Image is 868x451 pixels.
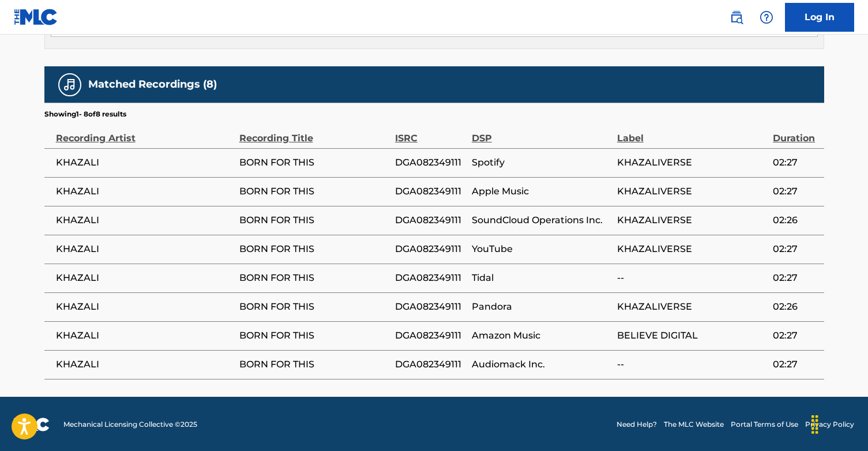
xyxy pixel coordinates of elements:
span: KHAZALI [56,300,234,314]
span: KHAZALI [56,185,234,198]
span: DGA082349111 [395,185,466,198]
span: KHAZALI [56,271,234,285]
span: DGA082349111 [395,358,466,371]
div: ISRC [395,119,466,145]
img: logo [14,418,50,431]
span: KHAZALIVERSE [617,185,767,198]
span: BORN FOR THIS [239,185,389,198]
span: 02:26 [773,300,818,314]
span: KHAZALIVERSE [617,213,767,227]
span: Amazon Music [472,329,611,343]
iframe: Chat Widget [810,396,868,451]
span: BORN FOR THIS [239,213,389,227]
a: Log In [785,3,854,32]
span: Mechanical Licensing Collective © 2025 [63,419,197,430]
div: Recording Title [239,119,389,145]
span: 02:27 [773,185,818,198]
span: BORN FOR THIS [239,156,389,170]
span: KHAZALIVERSE [617,242,767,256]
img: search [730,10,743,24]
span: DGA082349111 [395,329,466,343]
span: KHAZALIVERSE [617,156,767,170]
span: Audiomack Inc. [472,358,611,371]
a: Need Help? [617,419,657,430]
span: Spotify [472,156,611,170]
span: 02:27 [773,329,818,343]
span: BELIEVE DIGITAL [617,329,767,343]
span: KHAZALI [56,213,234,227]
div: DSP [472,119,611,145]
span: BORN FOR THIS [239,300,389,314]
img: Matched Recordings [63,78,77,92]
span: Apple Music [472,185,611,198]
span: BORN FOR THIS [239,242,389,256]
div: Duration [773,119,818,145]
a: Public Search [725,6,748,29]
span: DGA082349111 [395,300,466,314]
span: KHAZALIVERSE [617,300,767,314]
p: Showing 1 - 8 of 8 results [44,109,126,119]
span: 02:26 [773,213,818,227]
span: KHAZALI [56,156,234,170]
a: The MLC Website [664,419,724,430]
div: Drag [806,407,824,442]
img: help [760,10,773,24]
span: 02:27 [773,156,818,170]
span: BORN FOR THIS [239,329,389,343]
span: -- [617,358,767,371]
span: BORN FOR THIS [239,271,389,285]
span: DGA082349111 [395,156,466,170]
img: MLC Logo [14,9,58,25]
a: Privacy Policy [805,419,854,430]
div: Label [617,119,767,145]
h5: Matched Recordings (8) [88,78,217,91]
div: Recording Artist [56,119,234,145]
span: KHAZALI [56,329,234,343]
span: KHAZALI [56,358,234,371]
span: -- [617,271,767,285]
a: Portal Terms of Use [731,419,798,430]
span: YouTube [472,242,611,256]
span: SoundCloud Operations Inc. [472,213,611,227]
span: KHAZALI [56,242,234,256]
span: DGA082349111 [395,213,466,227]
span: DGA082349111 [395,271,466,285]
span: Tidal [472,271,611,285]
span: 02:27 [773,242,818,256]
span: BORN FOR THIS [239,358,389,371]
span: DGA082349111 [395,242,466,256]
div: Help [755,6,778,29]
span: Pandora [472,300,611,314]
span: 02:27 [773,271,818,285]
span: 02:27 [773,358,818,371]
